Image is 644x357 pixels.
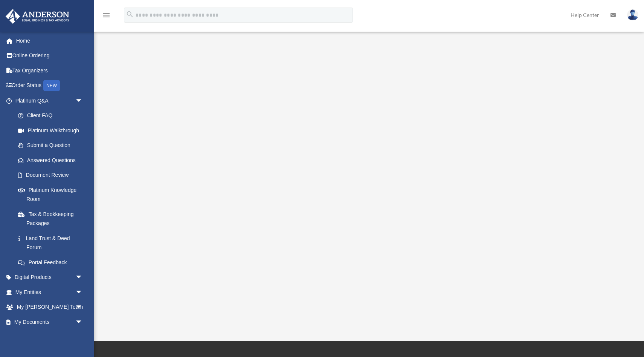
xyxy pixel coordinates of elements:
[11,123,90,138] a: Platinum Walkthrough
[75,314,90,330] span: arrow_drop_down
[11,182,94,207] a: Platinum Knowledge Room
[75,285,90,300] span: arrow_drop_down
[627,9,638,20] img: User Pic
[5,33,94,48] a: Home
[5,270,94,285] a: Digital Productsarrow_drop_down
[11,153,94,168] a: Answered Questions
[11,108,94,123] a: Client FAQ
[5,300,94,315] a: My [PERSON_NAME] Teamarrow_drop_down
[11,231,94,255] a: Land Trust & Deed Forum
[165,48,572,274] iframe: <span data-mce-type="bookmark" style="display: inline-block; width: 0px; overflow: hidden; line-h...
[11,168,94,183] a: Document Review
[102,13,111,20] a: menu
[75,300,90,315] span: arrow_drop_down
[5,329,94,345] a: Online Learningarrow_drop_down
[5,63,94,78] a: Tax Organizers
[5,314,94,329] a: My Documentsarrow_drop_down
[5,78,94,93] a: Order StatusNEW
[11,255,94,270] a: Portal Feedback
[75,329,90,345] span: arrow_drop_down
[5,93,94,108] a: Platinum Q&Aarrow_drop_down
[3,9,72,24] img: Anderson Advisors Platinum Portal
[5,285,94,300] a: My Entitiesarrow_drop_down
[75,93,90,109] span: arrow_drop_down
[126,10,134,18] i: search
[5,48,94,63] a: Online Ordering
[43,80,60,91] div: NEW
[75,270,90,285] span: arrow_drop_down
[102,11,111,20] i: menu
[11,138,94,153] a: Submit a Question
[11,207,94,231] a: Tax & Bookkeeping Packages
